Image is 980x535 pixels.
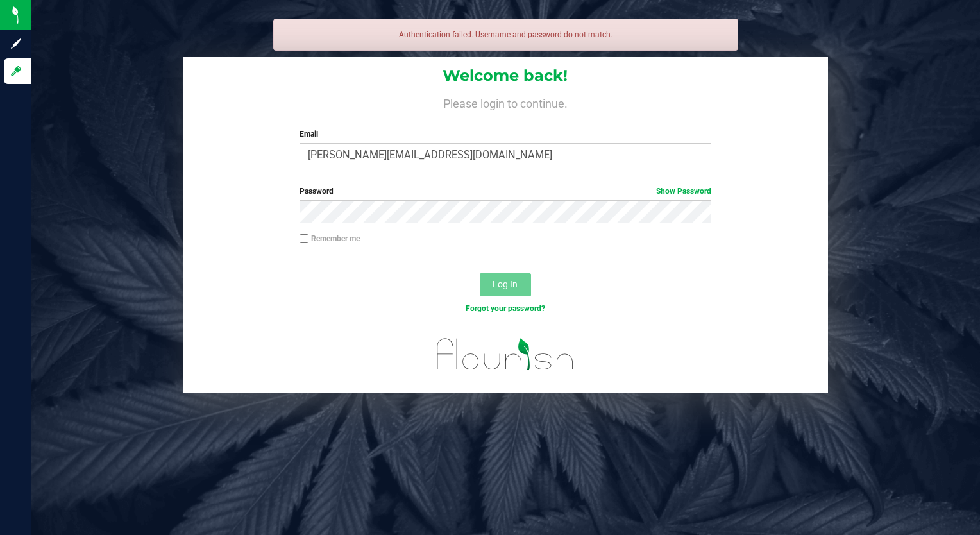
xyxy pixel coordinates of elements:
a: Show Password [656,187,711,196]
label: Remember me [300,233,360,244]
inline-svg: Log in [10,65,22,78]
input: Remember me [300,234,308,243]
h4: Please login to continue. [183,95,829,110]
button: Log In [480,273,531,296]
img: flourish_logo.svg [425,328,586,380]
div: Authentication failed. Username and password do not match. [273,19,738,51]
a: Forgot your password? [466,304,545,313]
span: Log In [493,279,518,289]
inline-svg: Sign up [10,37,22,50]
h1: Welcome back! [183,67,829,84]
label: Email [300,128,711,140]
span: Password [300,187,334,196]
